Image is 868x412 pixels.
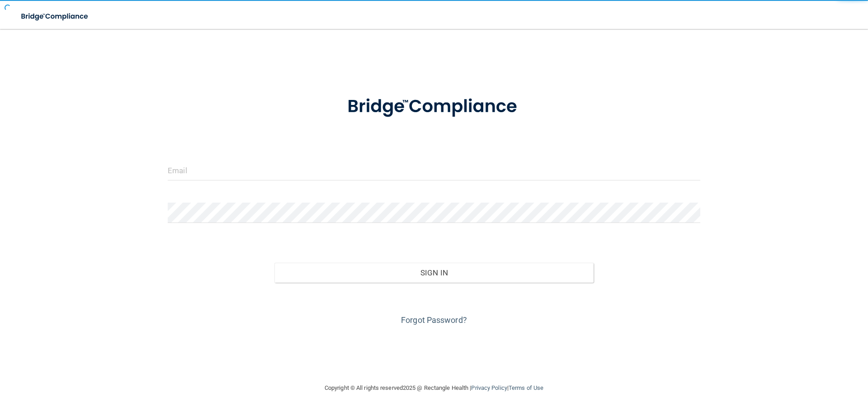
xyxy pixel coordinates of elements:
div: Copyright © All rights reserved 2025 @ Rectangle Health | | [269,374,599,403]
img: bridge_compliance_login_screen.278c3ca4.svg [329,83,539,130]
img: bridge_compliance_login_screen.278c3ca4.svg [14,7,97,26]
input: Email [168,160,700,180]
button: Sign In [274,263,594,283]
a: Terms of Use [509,384,543,391]
a: Forgot Password? [401,315,467,325]
a: Privacy Policy [471,384,507,391]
